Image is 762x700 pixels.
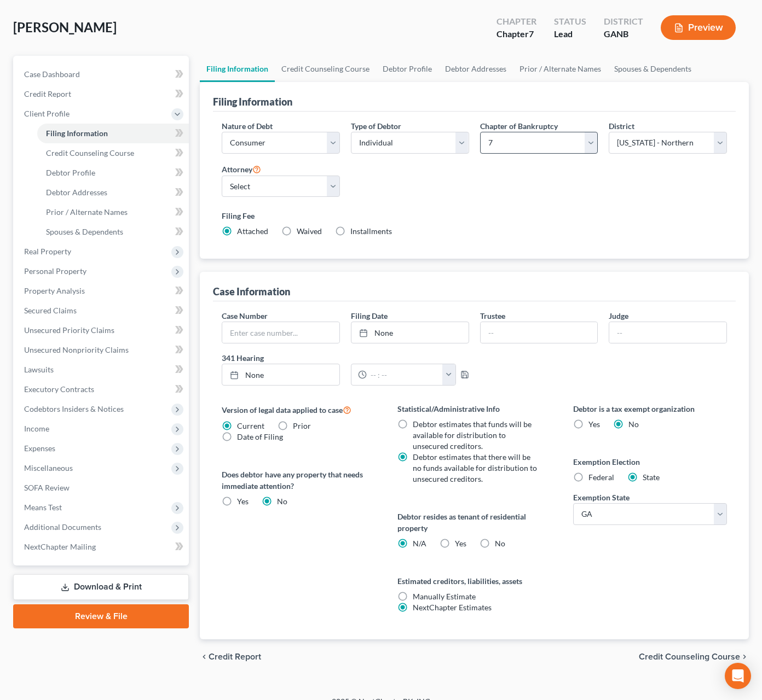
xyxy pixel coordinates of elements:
[643,472,660,482] span: State
[13,604,189,628] a: Review & File
[554,15,586,28] div: Status
[495,539,505,548] span: No
[237,432,283,441] span: Date of Filing
[24,404,124,413] span: Codebtors Insiders & Notices
[222,310,268,322] label: Case Number
[24,266,86,276] span: Personal Property
[413,419,532,451] span: Debtor estimates that funds will be available for distribution to unsecured creditors.
[609,322,726,343] input: --
[397,403,551,415] label: Statistical/Administrative Info
[222,322,339,343] input: Enter case number...
[222,469,376,492] label: Does debtor have any property that needs immediate attention?
[24,69,80,79] span: Case Dashboard
[481,322,598,343] input: --
[24,247,71,256] span: Real Property
[46,227,123,236] span: Spouses & Dependents
[513,56,608,82] a: Prior / Alternate Names
[497,28,536,40] div: Chapter
[46,129,108,138] span: Filing Information
[438,56,513,82] a: Debtor Addresses
[277,497,287,506] span: No
[15,84,189,104] a: Credit Report
[604,28,643,40] div: GANB
[15,380,189,399] a: Executory Contracts
[46,188,107,197] span: Debtor Addresses
[15,320,189,340] a: Unsecured Priority Claims
[397,575,551,587] label: Estimated creditors, liabilities, assets
[222,120,273,132] label: Nature of Debt
[24,384,94,394] span: Executory Contracts
[15,301,189,320] a: Secured Claims
[639,652,749,661] button: Credit Counseling Course chevron_right
[37,163,189,183] a: Debtor Profile
[413,592,476,601] span: Manually Estimate
[46,207,128,217] span: Prior / Alternate Names
[15,65,189,84] a: Case Dashboard
[37,202,189,222] a: Prior / Alternate Names
[24,424,49,433] span: Income
[200,56,275,82] a: Filing Information
[222,162,261,176] label: Attorney
[15,340,189,360] a: Unsecured Nonpriority Claims
[222,210,727,221] label: Filing Fee
[13,574,189,600] a: Download & Print
[209,652,261,661] span: Credit Report
[24,306,77,315] span: Secured Claims
[24,542,96,551] span: NextChapter Mailing
[213,285,290,298] div: Case Information
[222,364,339,385] a: None
[604,15,643,28] div: District
[222,403,376,416] label: Version of legal data applied to case
[573,492,630,503] label: Exemption State
[588,419,600,429] span: Yes
[15,537,189,557] a: NextChapter Mailing
[237,421,264,430] span: Current
[413,452,537,483] span: Debtor estimates that there will be no funds available for distribution to unsecured creditors.
[24,444,55,453] span: Expenses
[24,345,129,354] span: Unsecured Nonpriority Claims
[24,463,73,472] span: Miscellaneous
[46,168,95,177] span: Debtor Profile
[37,124,189,143] a: Filing Information
[24,522,101,532] span: Additional Documents
[200,652,209,661] i: chevron_left
[216,352,475,364] label: 341 Hearing
[608,56,698,82] a: Spouses & Dependents
[24,483,70,492] span: SOFA Review
[13,19,117,35] span: [PERSON_NAME]
[497,15,536,28] div: Chapter
[200,652,261,661] button: chevron_left Credit Report
[351,120,401,132] label: Type of Debtor
[24,109,70,118] span: Client Profile
[24,89,71,98] span: Credit Report
[351,310,388,322] label: Filing Date
[293,421,311,430] span: Prior
[24,503,62,512] span: Means Test
[573,456,727,468] label: Exemption Election
[740,652,749,661] i: chevron_right
[24,365,54,374] span: Lawsuits
[413,539,426,548] span: N/A
[275,56,376,82] a: Credit Counseling Course
[24,286,85,295] span: Property Analysis
[37,222,189,242] a: Spouses & Dependents
[24,325,114,335] span: Unsecured Priority Claims
[609,120,634,132] label: District
[397,511,551,534] label: Debtor resides as tenant of residential property
[628,419,639,429] span: No
[46,148,134,157] span: Credit Counseling Course
[639,652,740,661] span: Credit Counseling Course
[609,310,628,322] label: Judge
[213,95,292,108] div: Filing Information
[413,603,492,612] span: NextChapter Estimates
[480,310,505,322] label: Trustee
[37,183,189,202] a: Debtor Addresses
[15,281,189,301] a: Property Analysis
[15,360,189,380] a: Lawsuits
[237,226,268,236] span: Attached
[297,226,322,236] span: Waived
[480,120,558,132] label: Chapter of Bankruptcy
[37,143,189,163] a: Credit Counseling Course
[588,472,614,482] span: Federal
[455,539,466,548] span: Yes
